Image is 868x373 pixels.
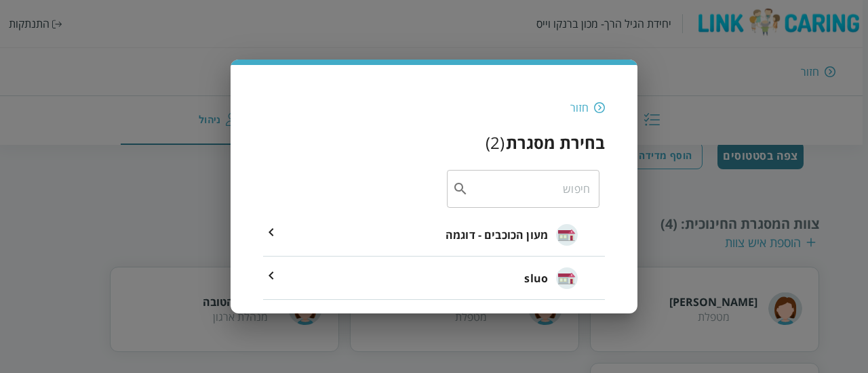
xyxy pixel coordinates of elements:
img: חזור [594,102,605,114]
img: sluo [556,267,578,289]
div: ( 2 ) [486,131,505,154]
span: sluo [524,270,548,286]
div: חזור [570,100,589,115]
input: חיפוש [469,170,590,208]
img: מעון הכוכבים - דוגמה [556,224,578,246]
span: מעון הכוכבים - דוגמה [446,227,548,243]
h3: בחירת מסגרת [506,131,605,154]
